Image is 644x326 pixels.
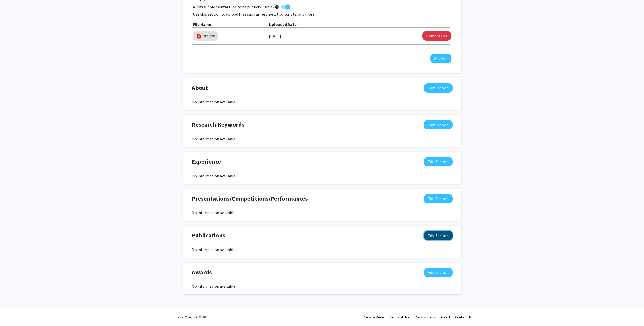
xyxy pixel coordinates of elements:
a: Contact Us [455,315,472,319]
span: Awards [192,268,212,277]
button: Add File [430,54,451,63]
button: Edit Awards [424,268,453,277]
a: Press & Media [363,315,385,319]
div: No information available [192,209,453,216]
a: About [441,315,450,319]
div: No information available [192,173,453,179]
div: No information available [192,246,453,253]
button: Edit About [424,83,453,93]
div: No information available [192,283,453,289]
span: Research Keywords [192,120,245,129]
span: Presentations/Competitions/Performances [192,194,308,203]
button: Remove Resume File [422,31,451,41]
div: No information available [192,136,453,142]
button: Edit Publications [424,231,453,240]
button: Edit Presentations/Competitions/Performances [424,194,453,203]
div: ForagerOne, LLC © 2025 [173,308,209,326]
button: Edit Experience [424,157,453,166]
span: Publications [192,231,225,240]
a: Privacy Policy [415,315,436,319]
a: Resume [203,33,215,39]
div: No information available [192,99,453,105]
img: pdf_icon.png [196,33,202,39]
label: [DATE] [269,32,281,40]
p: Use this section to upload files such as resumes, transcripts, and more. [193,11,451,17]
a: Terms of Use [390,315,410,319]
b: Uploaded Date [269,22,297,27]
span: About [192,83,208,92]
span: Allow supplemental files to be publicly visible? [193,4,279,10]
mat-icon: help [275,4,279,10]
button: Edit Research Keywords [424,120,453,129]
span: Experience [192,157,221,166]
b: File Name [193,22,211,27]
